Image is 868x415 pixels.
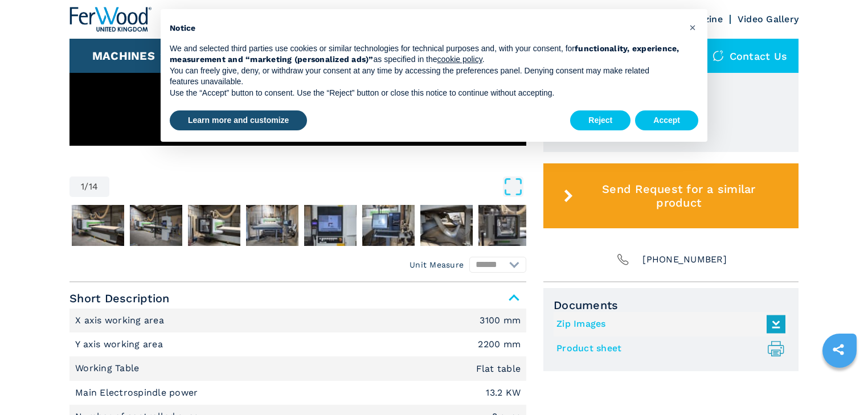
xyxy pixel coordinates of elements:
[186,203,243,248] button: Go to Slide 4
[820,364,859,406] iframe: Chat
[128,203,185,248] button: Go to Slide 3
[170,43,680,65] p: We and selected third parties use cookies or similar technologies for technical purposes and, wit...
[486,388,521,397] em: 13.2 KW
[112,176,523,197] button: Open Fullscreen
[478,205,531,246] img: 86f973e28207171961f68b9d643b573b
[418,203,475,248] button: Go to Slide 8
[420,205,473,246] img: 3700970ece5ab2df711c1d707c0c1826
[246,205,298,246] img: a6bf234d279368397c62c843d4781a8e
[302,203,359,248] button: Go to Slide 6
[683,18,702,36] button: Close this notice
[170,23,680,34] h2: Notice
[244,203,301,248] button: Go to Slide 5
[738,14,799,24] a: Video Gallery
[170,65,680,88] p: You can freely give, deny, or withdraw your consent at any time by accessing the preferences pane...
[476,203,533,248] button: Go to Slide 9
[824,335,853,364] a: sharethis
[556,315,780,334] a: Zip Images
[554,298,788,312] span: Documents
[478,340,521,349] em: 2200 mm
[480,316,521,325] em: 3100 mm
[635,110,698,131] button: Accept
[556,339,780,358] a: Product sheet
[689,20,696,34] span: ×
[170,44,679,64] strong: functionality, experience, measurement and “marketing (personalized ads)”
[130,205,182,246] img: 0a004828b1ad5bdfbc1a28ed3caa5662
[570,110,630,131] button: Reject
[170,88,680,99] p: Use the “Accept” button to consent. Use the “Reject” button or close this notice to continue with...
[69,203,526,248] nav: Thumbnail Navigation
[578,182,780,209] span: Send Request for a similar product
[615,252,631,268] img: Phone
[713,50,724,61] img: Contact us
[72,205,124,246] img: 2e3b93006869e0e00a325cdc12d5ab83
[75,387,201,399] p: Main Electrospindle power
[362,205,415,246] img: 95b86bbbb61c6aeb7463b11398f7199f
[69,203,126,248] button: Go to Slide 2
[69,288,526,309] span: Short Description
[69,7,152,32] img: Ferwood
[410,259,464,270] em: Unit Measure
[75,314,167,327] p: X axis working area
[89,182,99,191] span: 14
[543,163,799,228] button: Send Request for a similar product
[476,364,521,373] em: Flat table
[188,205,240,246] img: 386835d701cb5eb8a7aad4cbddd31323
[170,110,307,131] button: Learn more and customize
[92,49,155,63] button: Machines
[84,182,88,191] span: /
[75,338,166,351] p: Y axis working area
[437,55,482,64] a: cookie policy
[81,182,84,191] span: 1
[642,252,727,268] span: [PHONE_NUMBER]
[75,362,142,375] p: Working Table
[304,205,357,246] img: f17166c51b76b62c8cbf51778fd9d7f7
[360,203,417,248] button: Go to Slide 7
[701,39,799,73] div: Contact us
